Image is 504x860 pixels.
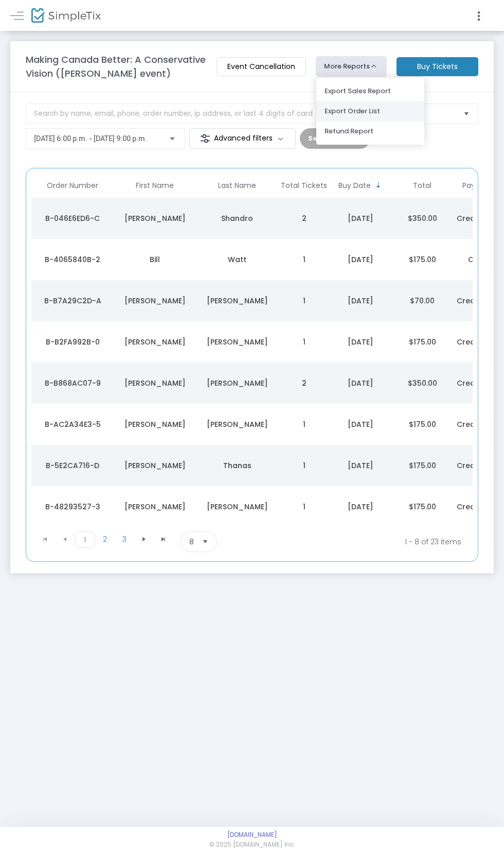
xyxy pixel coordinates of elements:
[95,531,115,547] span: Page 2
[115,531,134,547] span: Page 3
[34,296,111,306] div: B-B7A29C2D-A
[199,460,276,471] div: Thanas
[278,363,330,404] td: 2
[332,460,389,471] div: 2025-08-19
[200,133,210,144] img: filter
[316,56,387,77] button: More Reports
[140,535,148,543] span: Go to the next page
[34,337,111,347] div: B-B2FA992B-0
[316,101,424,122] li: Export Order List
[34,254,111,265] div: B-4065840B-2
[116,419,193,429] div: Simon
[34,419,111,429] div: B-AC2A34E3-5
[278,174,330,198] th: Total Tickets
[116,296,193,306] div: Stephen
[391,239,453,280] td: $175.00
[457,419,501,429] span: Credit Card
[199,419,276,429] div: Chandler
[332,502,389,512] div: 2025-08-19
[34,213,111,223] div: B-046E6ED6-C
[47,181,98,190] span: Order Number
[316,81,424,101] li: Export Sales Report
[189,128,296,149] m-button: Advanced filters
[332,378,389,388] div: 2025-08-20
[374,181,383,190] span: Sortable
[159,535,168,543] span: Go to the last page
[227,831,277,839] a: [DOMAIN_NAME]
[217,57,306,76] m-button: Event Cancellation
[332,419,389,429] div: 2025-08-19
[278,239,330,280] td: 1
[136,181,174,190] span: First Name
[199,254,276,265] div: Watt
[34,502,111,512] div: B-48293527-3
[116,213,193,223] div: Ted
[116,502,193,512] div: Gordon
[189,537,194,547] span: 8
[31,174,473,527] div: Data table
[218,181,256,190] span: Last Name
[75,531,95,548] span: Page 1
[391,198,453,239] td: $350.00
[134,531,154,547] span: Go to the next page
[26,53,206,80] m-panel-title: Making Canada Better: A Conservative Vision ([PERSON_NAME] event)
[199,296,276,306] div: Curran
[199,337,276,347] div: Harvey
[34,134,147,143] span: [DATE] 6:00 p.m. - [DATE] 9:00 p.m.
[462,181,495,190] span: Payment
[457,502,501,512] span: Credit Card
[319,531,461,552] kendo-pager-info: 1 - 8 of 23 items
[332,213,389,223] div: 2025-08-22
[457,460,501,471] span: Credit Card
[457,213,501,223] span: Credit Card
[278,486,330,527] td: 1
[332,296,389,306] div: 2025-08-20
[34,460,111,471] div: B-5E2CA716-D
[332,254,389,265] div: 2025-08-21
[278,280,330,321] td: 1
[457,378,501,388] span: Credit Card
[468,254,490,265] span: Other
[278,404,330,445] td: 1
[154,531,173,547] span: Go to the last page
[391,404,453,445] td: $175.00
[391,445,453,486] td: $175.00
[338,181,371,190] span: Buy Date
[198,532,212,552] button: Select
[332,337,389,347] div: 2025-08-20
[457,337,501,347] span: Credit Card
[116,378,193,388] div: Jasman
[116,337,193,347] div: Lorraine
[26,104,346,124] input: Search by name, email, phone, order number, ip address, or last 4 digits of card
[459,104,474,124] button: Select
[397,57,478,76] m-button: Buy Tickets
[278,321,330,363] td: 1
[199,378,276,388] div: Yee
[278,445,330,486] td: 1
[209,840,295,850] span: © 2025 [DOMAIN_NAME] Inc.
[413,181,431,190] span: Total
[199,213,276,223] div: Shandro
[116,254,193,265] div: Bill
[391,321,453,363] td: $175.00
[278,198,330,239] td: 2
[199,502,276,512] div: Adair
[116,460,193,471] div: Peter
[391,280,453,321] td: $70.00
[391,363,453,404] td: $350.00
[316,122,424,142] li: Refund Report
[391,486,453,527] td: $175.00
[34,378,111,388] div: B-B868AC07-9
[457,296,501,306] span: Credit Card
